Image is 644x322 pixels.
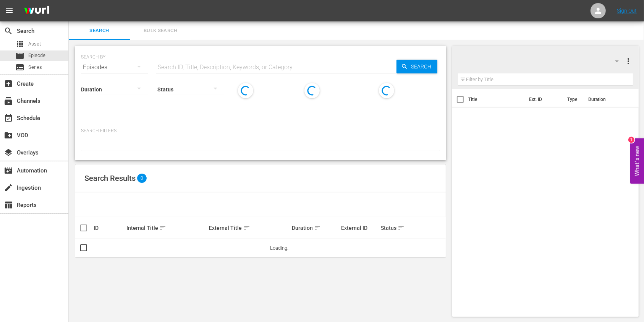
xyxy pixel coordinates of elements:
span: Bulk Search [134,26,186,35]
p: Search Filters: [81,128,440,134]
th: Type [563,89,584,110]
span: Asset [15,39,24,49]
button: Search [396,60,437,73]
div: Episodes [81,57,148,78]
span: sort [314,224,321,231]
span: Search [408,60,437,73]
div: Status [381,223,411,233]
span: Search [4,26,13,36]
span: Automation [4,166,13,175]
button: Open Feedback Widget [630,138,644,184]
span: Loading... [270,245,291,251]
th: Ext. ID [524,89,563,110]
span: sort [159,224,166,231]
span: sort [243,224,250,231]
span: Series [15,63,24,72]
th: Title [468,89,524,110]
span: Episode [15,51,24,60]
span: Series [28,63,42,71]
span: sort [398,224,405,231]
span: Search [73,26,125,35]
div: ID [94,225,124,231]
span: Asset [28,40,41,48]
span: Schedule [4,114,13,123]
span: more_vert [624,57,633,66]
span: 0 [137,174,147,183]
div: 1 [628,137,634,143]
th: Duration [584,89,629,110]
span: Create [4,79,13,88]
div: Internal Title [126,223,207,233]
span: Channels [4,96,13,106]
div: Duration [292,223,339,233]
span: VOD [4,131,13,140]
span: Search Results [84,174,136,183]
span: Episode [28,52,45,59]
img: ans4CAIJ8jUAAAAAAAAAAAAAAAAAAAAAAAAgQb4GAAAAAAAAAAAAAAAAAAAAAAAAJMjXAAAAAAAAAAAAAAAAAAAAAAAAgAT5G... [18,2,55,20]
div: External Title [209,223,290,233]
button: more_vert [624,52,633,70]
div: External ID [341,225,379,231]
a: Sign Out [617,8,637,14]
span: Overlays [4,148,13,157]
span: menu [5,6,14,15]
span: Ingestion [4,183,13,192]
span: Reports [4,200,13,210]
